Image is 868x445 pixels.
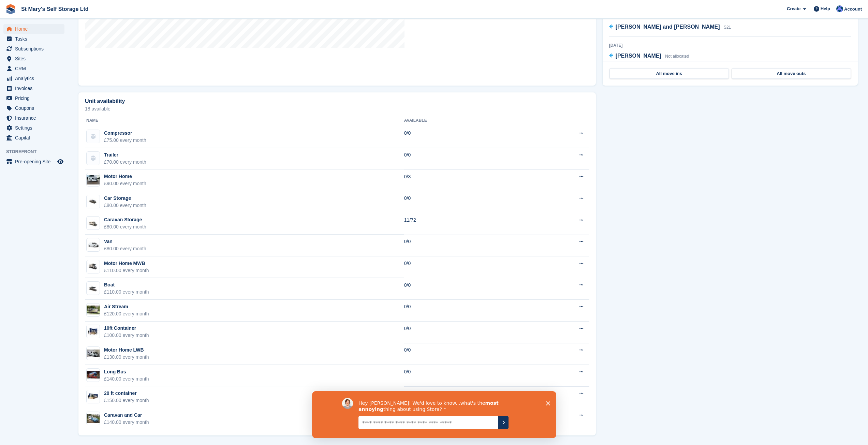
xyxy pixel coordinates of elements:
td: 0/0 [404,191,518,213]
div: £100.00 every month [104,332,149,339]
div: £75.00 every month [104,137,146,144]
a: menu [3,24,64,34]
div: £140.00 every month [104,375,149,383]
div: Motor Home [104,173,146,180]
span: Pre-opening Site [15,157,56,166]
div: £140.00 every month [104,419,149,426]
img: Motor%20Home.jpg [87,175,100,185]
td: 0/0 [404,278,518,300]
div: Caravan Storage [104,216,146,223]
a: [PERSON_NAME] and [PERSON_NAME] S21 [609,23,731,32]
a: menu [3,84,64,93]
span: CRM [15,64,56,73]
img: Motor%20Home.jpg [87,263,100,270]
a: menu [3,54,64,63]
img: 1%20Car%20Lot%20-%20Without%20dimensions%20(3).jpg [87,198,100,205]
div: £120.00 every month [104,310,149,317]
span: Insurance [15,113,56,123]
img: Van.png [87,240,100,249]
span: [PERSON_NAME] and [PERSON_NAME] [616,24,720,30]
a: Preview store [56,158,64,166]
div: 10ft Container [104,325,149,332]
span: Home [15,24,56,34]
span: Sites [15,54,56,63]
div: £70.00 every month [104,159,146,166]
img: 10-ft-container%20(6).jpg [87,327,100,337]
img: blank-unit-type-icon-ffbac7b88ba66c5e286b0e438baccc4b9c83835d4c34f86887a83fc20ec27e7b.svg [87,152,100,165]
span: Settings [15,123,56,133]
div: £80.00 every month [104,245,146,252]
a: menu [3,64,64,73]
td: 0/0 [404,343,518,365]
div: £130.00 every month [104,354,149,361]
div: Caravan and Car [104,412,149,419]
div: Compressor [104,130,146,137]
img: Air%20Stream.jpg [87,306,100,314]
span: Not allocated [665,54,689,59]
td: 0/3 [404,169,518,191]
span: Invoices [15,84,56,93]
img: Caravan%20and%20car.jpg [87,414,100,423]
p: 18 available [85,106,589,111]
div: [DATE] [609,42,851,48]
a: [PERSON_NAME] Not allocated [609,52,689,61]
div: Motor Home LWB [104,346,149,354]
span: Tasks [15,34,56,44]
div: Air Stream [104,303,149,310]
th: Available [404,115,518,126]
span: Capital [15,133,56,143]
span: Subscriptions [15,44,56,54]
img: Matthew Keenan [836,5,843,12]
div: £80.00 every month [104,202,146,209]
div: Car Storage [104,195,146,202]
a: All move ins [609,68,729,79]
img: Boat.jpg [87,284,100,292]
a: menu [3,74,64,83]
td: 0/0 [404,148,518,170]
a: menu [3,113,64,123]
a: menu [3,157,64,166]
h2: Unit availability [85,98,125,104]
div: Boat [104,281,149,288]
span: Storefront [6,148,68,155]
a: menu [3,34,64,44]
div: £110.00 every month [104,288,149,296]
a: menu [3,123,64,133]
img: Caravan%20-%20R%20(2).jpg [87,219,100,227]
div: £110.00 every month [104,267,149,274]
div: 20 ft container [104,390,149,397]
a: All move outs [732,68,851,79]
img: Red%20Bus.jpg [87,371,100,379]
iframe: Survey by David from Stora [312,391,556,438]
td: 0/0 [404,322,518,343]
td: 0/0 [404,256,518,278]
td: 11/72 [404,213,518,235]
div: £90.00 every month [104,180,146,187]
span: S21 [724,25,731,30]
span: Pricing [15,93,56,103]
div: Van [104,238,146,245]
span: Account [844,6,862,13]
div: £80.00 every month [104,223,146,231]
td: 0/0 [404,365,518,387]
div: £150.00 every month [104,397,149,404]
span: Create [787,5,800,12]
img: 20.jpg [87,392,100,402]
a: menu [3,103,64,113]
span: Coupons [15,103,56,113]
span: Analytics [15,74,56,83]
div: Long Bus [104,368,149,375]
span: Help [821,5,830,12]
div: Motor Home MWB [104,260,149,267]
a: menu [3,133,64,143]
a: menu [3,93,64,103]
td: 0/0 [404,126,518,148]
img: stora-icon-8386f47178a22dfd0bd8f6a31ec36ba5ce8667c1dd55bd0f319d3a0aa187defe.svg [5,4,16,14]
a: menu [3,44,64,54]
img: Motor%20Home%20LWB%206.jpg [87,350,100,357]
